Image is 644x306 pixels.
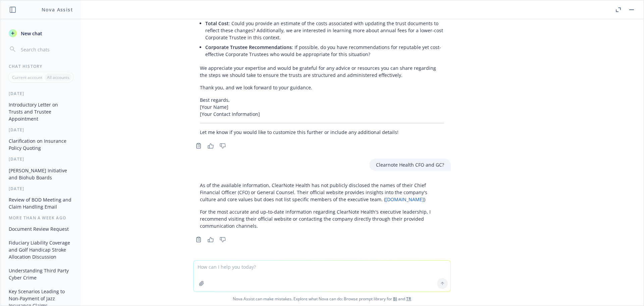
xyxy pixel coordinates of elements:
[1,186,81,191] div: [DATE]
[12,75,42,80] p: Current account
[200,96,444,118] p: Best regards, [Your Name] [Your Contact Information]
[196,143,202,149] svg: Copy to clipboard
[6,237,75,262] button: Fiduciary Liability Coverage and Golf Handicap Stroke Allocation Discussion
[376,161,444,168] p: Clearnote Health CFO and GC?
[196,236,202,243] svg: Copy to clipboard
[205,44,444,58] p: : If possible, do you have recommendations for reputable yet cost-effective Corporate Trustees wh...
[6,194,75,212] button: Review of BOD Meeting and Claim Handling Email
[385,196,424,203] a: [DOMAIN_NAME]
[1,91,81,96] div: [DATE]
[205,20,229,27] span: Total Cost
[6,265,75,283] button: Understanding Third Party Cyber Crime
[406,296,411,302] a: TR
[19,30,42,37] span: New chat
[200,129,444,136] p: Let me know if you would like to customize this further or include any additional details!
[200,182,444,203] p: As of the available information, ClearNote Health has not publicly disclosed the names of their C...
[6,27,75,39] button: New chat
[42,6,73,13] h1: Nova Assist
[1,63,81,69] div: Chat History
[200,64,444,79] p: We appreciate your expertise and would be grateful for any advice or resources you can share rega...
[200,84,444,91] p: Thank you, and we look forward to your guidance.
[3,292,641,306] span: Nova Assist can make mistakes. Explore what Nova can do: Browse prompt library for and
[6,165,75,183] button: [PERSON_NAME] Initiative and Biohub Boards
[1,127,81,133] div: [DATE]
[1,215,81,221] div: More than a week ago
[200,208,444,229] p: For the most accurate and up-to-date information regarding ClearNote Health's executive leadershi...
[19,45,73,54] input: Search chats
[6,223,75,234] button: Document Review Request
[205,44,292,50] span: Corporate Trustee Recommendations
[6,135,75,154] button: Clarification on Insurance Policy Quoting
[393,296,397,302] a: BI
[47,75,69,80] p: All accounts
[217,141,228,150] button: Thumbs down
[1,156,81,162] div: [DATE]
[205,20,444,41] p: : Could you provide an estimate of the costs associated with updating the trust documents to refl...
[217,235,228,244] button: Thumbs down
[6,99,75,124] button: Introductory Letter on Trusts and Trustee Appointment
